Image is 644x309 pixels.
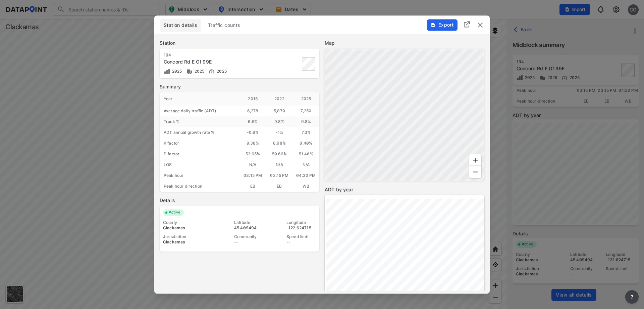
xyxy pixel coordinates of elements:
img: Volume count [164,68,170,75]
label: Map [325,40,484,46]
div: ADT annual growth rate % [160,127,239,138]
div: -1 % [266,127,292,138]
div: Peak hour [160,170,239,181]
div: 7,250 [293,106,319,116]
div: Community [234,234,264,239]
div: N/A [266,159,292,170]
div: Zoom Out [469,165,482,178]
img: Vehicle speed [208,68,215,75]
div: 2015 [239,92,266,106]
div: Peak hour direction [160,181,239,192]
div: 9.8 % [266,116,292,127]
div: Longitude [286,220,316,225]
div: Clackamas [163,239,211,245]
div: 194 [164,52,266,58]
div: Latitude [234,220,264,225]
div: -- [234,239,264,245]
div: Concord Rd E Of 99E [164,59,266,65]
div: -0.6 % [239,127,266,138]
div: 53.65% [239,149,266,159]
div: N/A [239,159,266,170]
button: delete [476,21,484,29]
div: LOS [160,159,239,170]
label: Details [160,197,319,204]
div: Average daily traffic (ADT) [160,106,239,116]
div: 03:15 PM [239,170,266,181]
span: 2025 [215,69,227,74]
div: 45.409494 [234,225,264,231]
span: Traffic counts [208,22,240,29]
div: -- [286,239,316,245]
div: -122.624715 [286,225,316,231]
label: Station [160,40,319,46]
div: 8.40% [293,138,319,149]
div: Year [160,92,239,106]
div: Clackamas [163,225,211,231]
div: Jurisdiction [163,234,211,239]
img: full_screen.b7bf9a36.svg [463,21,471,29]
div: 2022 [266,92,292,106]
div: 8.98% [266,138,292,149]
button: Export [427,19,458,31]
div: 6,278 [239,106,266,116]
div: 9.8 % [293,116,319,127]
span: Active [166,209,184,216]
svg: Zoom In [471,156,479,164]
div: 03:15 PM [266,170,292,181]
div: N/A [293,159,319,170]
span: Export [431,22,453,28]
div: 7.3 % [293,127,319,138]
div: 2025 [293,92,319,106]
span: Station details [164,22,197,29]
span: 2025 [193,69,205,74]
div: Speed limit [286,234,316,239]
img: File%20-%20Download.70cf71cd.svg [430,22,436,28]
div: 9.38% [239,138,266,149]
img: close.efbf2170.svg [476,21,484,29]
div: 04:30 PM [293,170,319,181]
svg: Zoom Out [471,168,479,176]
span: ? [629,293,635,301]
label: ADT by year [325,186,484,193]
div: 6.5 % [239,116,266,127]
div: K factor [160,138,239,149]
img: Vehicle class [186,68,193,75]
div: 5,870 [266,106,292,116]
div: County [163,220,211,225]
div: 51.40% [293,149,319,159]
div: Truck % [160,116,239,127]
label: Summary [160,83,319,90]
button: more [625,290,639,304]
div: WB [293,181,319,192]
div: 50.66% [266,149,292,159]
div: Zoom In [469,154,482,166]
div: EB [266,181,292,192]
div: D factor [160,149,239,159]
span: 2025 [170,69,182,74]
div: basic tabs example [160,19,484,32]
div: EB [239,181,266,192]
